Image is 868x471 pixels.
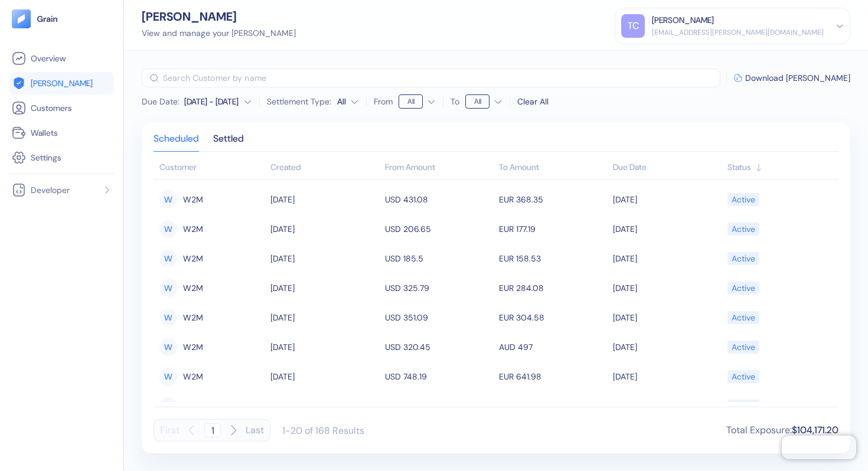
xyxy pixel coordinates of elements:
[183,278,203,298] span: W2M
[267,332,381,362] td: [DATE]
[246,419,264,441] button: Last
[267,362,381,391] td: [DATE]
[732,396,755,416] div: Active
[496,362,610,391] td: EUR 641.98
[496,303,610,332] td: EUR 304.58
[267,244,381,273] td: [DATE]
[267,273,381,303] td: [DATE]
[732,189,755,210] div: Active
[496,391,610,421] td: EUR 627.9
[31,127,58,139] span: Wallets
[31,152,61,163] span: Settings
[37,15,58,23] img: logo
[374,97,393,106] label: From
[732,308,755,328] div: Active
[496,273,610,303] td: EUR 284.08
[159,191,177,208] div: W
[12,9,31,28] img: logo-tablet-V2.svg
[726,423,838,437] div: Total Exposure :
[160,419,180,441] button: First
[517,96,549,108] div: Clear All
[142,11,296,22] div: [PERSON_NAME]
[382,362,496,391] td: USD 748.19
[159,309,177,326] div: W
[732,219,755,239] div: Active
[465,92,502,111] button: To
[610,214,724,244] td: [DATE]
[12,126,112,140] a: Wallets
[142,96,180,107] span: Due Date :
[652,27,824,38] div: [EMAIL_ADDRESS][PERSON_NAME][DOMAIN_NAME]
[732,337,755,357] div: Active
[337,92,359,111] button: Settlement Type:
[382,185,496,214] td: USD 431.08
[610,391,724,421] td: [DATE]
[496,244,610,273] td: EUR 158.53
[183,396,203,416] span: W2M
[267,214,381,244] td: [DATE]
[267,185,381,214] td: [DATE]
[183,308,203,328] span: W2M
[782,436,856,459] iframe: Chatra live chat
[727,161,833,174] div: Sort ascending
[613,161,721,174] div: Sort ascending
[451,97,459,106] label: To
[213,135,244,151] div: Settled
[267,391,381,421] td: [DATE]
[621,14,645,38] div: TC
[183,248,203,269] span: W2M
[652,14,714,27] div: [PERSON_NAME]
[382,244,496,273] td: USD 185.5
[183,337,203,357] span: W2M
[610,244,724,273] td: [DATE]
[159,368,177,385] div: W
[732,367,755,387] div: Active
[142,96,252,107] button: Due Date:[DATE] - [DATE]
[382,303,496,332] td: USD 351.09
[142,27,296,40] div: View and manage your [PERSON_NAME]
[184,96,239,107] div: [DATE] - [DATE]
[496,185,610,214] td: EUR 368.35
[159,220,177,238] div: W
[159,250,177,267] div: W
[159,338,177,356] div: W
[270,161,378,174] div: Sort ascending
[732,278,755,298] div: Active
[154,135,199,151] div: Scheduled
[31,184,70,196] span: Developer
[382,214,496,244] td: USD 206.65
[12,151,112,165] a: Settings
[159,279,177,297] div: W
[496,156,610,180] th: To Amount
[610,273,724,303] td: [DATE]
[496,332,610,362] td: AUD 497
[163,68,720,87] input: Search Customer by name
[382,156,496,180] th: From Amount
[732,248,755,269] div: Active
[12,76,112,90] a: [PERSON_NAME]
[267,303,381,332] td: [DATE]
[382,332,496,362] td: USD 320.45
[496,214,610,244] td: EUR 177.19
[183,189,203,210] span: W2M
[382,273,496,303] td: USD 325.79
[745,74,850,82] span: Download [PERSON_NAME]
[792,424,838,436] span: $104,171.20
[154,156,267,180] th: Customer
[12,101,112,115] a: Customers
[610,303,724,332] td: [DATE]
[399,92,436,111] button: From
[382,391,496,421] td: USD 720.7
[610,185,724,214] td: [DATE]
[31,53,66,64] span: Overview
[183,367,203,387] span: W2M
[267,97,331,106] label: Settlement Type:
[734,74,850,82] button: Download [PERSON_NAME]
[31,77,93,89] span: [PERSON_NAME]
[183,219,203,239] span: W2M
[610,332,724,362] td: [DATE]
[282,424,364,437] div: 1-20 of 168 Results
[159,397,177,415] div: W
[31,102,72,114] span: Customers
[12,51,112,66] a: Overview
